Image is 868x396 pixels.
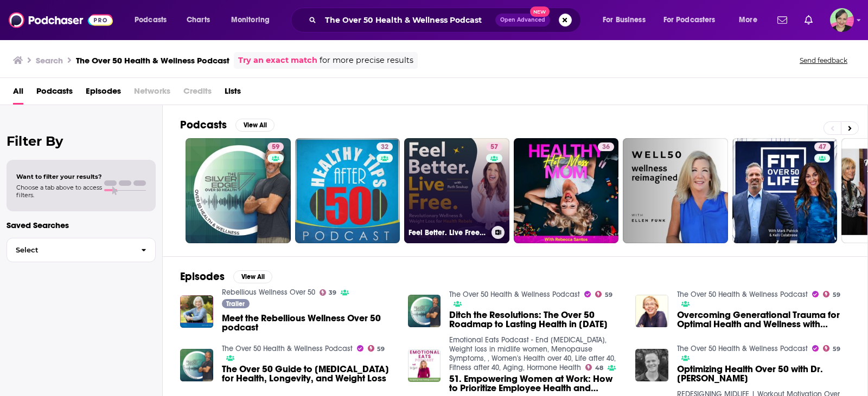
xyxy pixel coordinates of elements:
[830,8,854,32] span: Logged in as LizDVictoryBelt
[127,11,181,29] button: open menu
[7,133,156,149] h2: Filter By
[180,118,227,132] h2: Podcasts
[7,246,132,254] span: Select
[186,138,291,243] a: 59
[13,82,23,105] a: All
[635,295,668,328] img: Overcoming Generational Trauma for Optimal Health and Wellness with Judy Wilkins-Smith
[449,310,622,329] span: Ditch the Resolutions: The Over 50 Roadmap to Lasting Health in [DATE]
[823,345,840,352] a: 59
[381,142,388,153] span: 32
[449,374,622,393] a: 51. Empowering Women at Work: How to Prioritize Employee Health and Wellness {Menopause, Women’s ...
[376,142,393,151] a: 32
[449,290,580,299] a: The Over 50 Health & Wellness Podcast
[731,11,771,29] button: open menu
[486,142,502,151] a: 57
[514,138,619,243] a: 36
[135,12,167,28] span: Podcasts
[377,347,385,352] span: 59
[449,335,616,372] a: Emotional Eats Podcast - End Emotional Eating, Weight loss in midlife women, Menopause Symptoms, ...
[409,228,487,237] h3: Feel Better. Live Free. | Healthy Weight Loss & Wellness for Midlife Women
[16,173,102,180] span: Want to filter your results?
[222,288,315,297] a: Rebellious Wellness Over 50
[235,119,275,132] button: View All
[814,142,831,151] a: 47
[739,12,757,28] span: More
[605,293,612,297] span: 59
[408,295,441,328] img: Ditch the Resolutions: The Over 50 Roadmap to Lasting Health in 2025
[598,142,614,151] a: 36
[183,82,212,105] span: Credits
[134,82,170,105] span: Networks
[76,55,229,66] h3: The Over 50 Health & Wellness Podcast
[819,142,826,153] span: 47
[222,365,395,383] span: The Over 50 Guide to [MEDICAL_DATA] for Health, Longevity, and Weight Loss
[830,8,854,32] button: Show profile menu
[500,17,545,23] span: Open Advanced
[404,138,509,243] a: 57Feel Better. Live Free. | Healthy Weight Loss & Wellness for Midlife Women
[663,12,716,28] span: For Podcasters
[773,11,792,29] a: Show notifications dropdown
[16,184,102,199] span: Choose a tab above to access filters.
[329,290,336,295] span: 39
[222,314,395,332] a: Meet the Rebellious Wellness Over 50 podcast
[449,310,622,329] a: Ditch the Resolutions: The Over 50 Roadmap to Lasting Health in 2025
[187,12,210,28] span: Charts
[796,56,851,65] button: Send feedback
[490,142,498,153] span: 57
[320,54,413,67] span: for more precise results
[677,344,808,353] a: The Over 50 Health & Wellness Podcast
[677,365,850,383] span: Optimizing Health Over 50 with Dr. [PERSON_NAME]
[368,345,385,352] a: 59
[830,8,854,32] img: User Profile
[833,347,840,352] span: 59
[272,142,279,153] span: 59
[635,349,668,382] img: Optimizing Health Over 50 with Dr. Jeffrey Graham
[226,301,245,307] span: Trailer
[233,270,272,283] button: View All
[9,10,113,30] img: Podchaser - Follow, Share and Rate Podcasts
[823,291,840,297] a: 59
[833,293,840,297] span: 59
[180,11,216,29] a: Charts
[225,82,241,105] a: Lists
[222,365,395,383] a: The Over 50 Guide to Intermittent Fasting for Health, Longevity, and Weight Loss
[530,7,550,17] span: New
[180,270,272,283] a: EpisodesView All
[321,11,495,29] input: Search podcasts, credits, & more...
[800,11,817,29] a: Show notifications dropdown
[677,310,850,329] a: Overcoming Generational Trauma for Optimal Health and Wellness with Judy Wilkins-Smith
[677,310,850,329] span: Overcoming Generational Trauma for Optimal Health and Wellness with [PERSON_NAME]
[732,138,838,243] a: 47
[180,349,213,382] img: The Over 50 Guide to Intermittent Fasting for Health, Longevity, and Weight Loss
[180,270,225,283] h2: Episodes
[224,11,284,29] button: open menu
[602,142,610,153] span: 36
[86,82,121,105] a: Episodes
[7,238,156,262] button: Select
[222,344,353,353] a: The Over 50 Health & Wellness Podcast
[595,291,612,297] a: 59
[295,138,400,243] a: 32
[408,349,441,382] img: 51. Empowering Women at Work: How to Prioritize Employee Health and Wellness {Menopause, Women’s ...
[495,14,550,27] button: Open AdvancedNew
[677,290,808,299] a: The Over 50 Health & Wellness Podcast
[656,11,731,29] button: open menu
[180,295,213,328] a: Meet the Rebellious Wellness Over 50 podcast
[36,55,63,66] h3: Search
[36,82,73,105] span: Podcasts
[677,365,850,383] a: Optimizing Health Over 50 with Dr. Jeffrey Graham
[7,220,156,230] p: Saved Searches
[595,11,659,29] button: open menu
[231,12,270,28] span: Monitoring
